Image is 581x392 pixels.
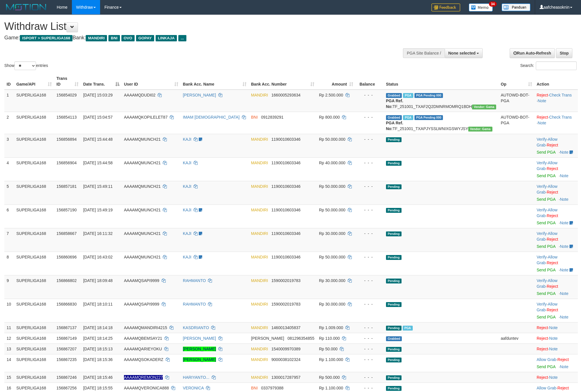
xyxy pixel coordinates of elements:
a: Verify [537,137,547,142]
a: Note [538,99,546,103]
span: MANDIRI [251,375,268,380]
span: Marked by aafsoycanthlai [403,93,413,98]
span: Vendor URL: https://trx31.1velocity.biz [468,127,492,132]
td: · [534,372,578,383]
a: [PERSON_NAME] [183,336,216,341]
span: Pending [386,347,402,352]
span: · [537,255,557,265]
td: 2 [4,112,14,134]
a: Note [549,375,558,380]
span: MANDIRI [251,278,268,283]
a: Reject [547,166,558,171]
span: MANDIRI [251,184,268,189]
span: Pending [386,184,402,189]
div: - - - [358,374,381,380]
td: aafduntev [498,333,534,343]
span: MANDIRI [251,93,268,97]
div: - - - [358,184,381,189]
th: Status [384,73,498,90]
a: Reject [537,325,548,330]
span: Rp 30.000.000 [319,278,345,283]
a: RAHMANTO [183,278,206,283]
td: TF_251001_TXAPJYSSLWNIXGSWYJSY [384,112,498,134]
span: 156857181 [56,184,77,189]
img: Button%20Memo.svg [469,3,493,11]
a: Send PGA [537,315,555,319]
div: - - - [358,335,381,341]
a: Stop [556,48,572,58]
a: Allow Grab [537,357,556,362]
span: [DATE] 15:44:58 [83,161,112,165]
a: Reject [557,386,569,390]
td: · [534,343,578,354]
th: User ID: activate to sort column ascending [122,73,181,90]
td: 6 [4,204,14,228]
a: Reject [547,213,558,218]
b: PGA Ref. No: [386,99,403,109]
a: Note [560,268,569,272]
a: Note [549,336,558,341]
td: SUPERLIGA168 [14,299,54,322]
span: 34 [489,1,497,7]
th: Op: activate to sort column ascending [498,73,534,90]
span: Rp 50.000.000 [319,255,345,259]
a: Send PGA [537,291,555,296]
div: - - - [358,325,381,331]
a: Verify [537,302,547,306]
span: · [537,231,557,242]
a: Note [560,150,569,155]
td: SUPERLIGA168 [14,275,54,299]
div: - - - [358,92,381,98]
td: 4 [4,157,14,181]
td: 9 [4,275,14,299]
span: AAAAMQSAPI9999 [124,278,159,283]
span: 156857190 [56,208,77,212]
span: MANDIRI [251,302,268,306]
span: Pending [386,137,402,142]
span: AAAAMQBEMSAY21 [124,336,162,341]
span: AAAAMQSAPI9999 [124,302,159,306]
td: SUPERLIGA168 [14,90,54,112]
td: · · [534,299,578,322]
span: AAAAMQMUNCH21 [124,255,161,259]
span: Rp 50.000.000 [319,137,345,142]
a: Send PGA [537,197,555,202]
a: KASDRIANTO [183,325,209,330]
td: 12 [4,333,14,343]
span: Copy 0912839291 to clipboard [261,115,284,119]
td: 11 [4,322,14,333]
td: 1 [4,90,14,112]
button: None selected [445,48,483,58]
span: MANDIRI [251,325,268,330]
span: Copy 1300017287957 to clipboard [272,375,301,380]
a: Run Auto-Refresh [510,48,555,58]
span: 156867207 [56,347,77,351]
span: AAAAMQDUDI02 [124,93,156,97]
span: · [537,208,557,218]
td: SUPERLIGA168 [14,343,54,354]
span: [PERSON_NAME] [251,336,284,341]
span: 156854113 [56,115,77,119]
a: Note [560,291,569,296]
a: KAJI [183,231,192,236]
a: KAJI [183,161,192,165]
div: - - - [358,231,381,236]
div: - - - [358,160,381,166]
span: Copy 1190010603346 to clipboard [272,137,301,142]
td: · · [534,134,578,157]
a: Allow Grab [537,255,557,265]
span: MANDIRI [251,255,268,259]
span: 156854029 [56,93,77,97]
span: OVO [121,35,135,41]
a: Reject [547,284,558,289]
span: MANDIRI [251,231,268,236]
span: 156866830 [56,302,77,306]
a: [PERSON_NAME] [183,357,216,362]
span: AAAAMQSOKADERZ [124,357,163,362]
a: Send PGA [537,364,555,369]
td: · · [534,181,578,204]
a: RAHMANTO [183,302,206,306]
span: Pending [386,358,402,362]
td: TF_251001_TXAF2Q2DMNRMOMRQ1BDH [384,90,498,112]
span: [DATE] 18:10:11 [83,302,112,306]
